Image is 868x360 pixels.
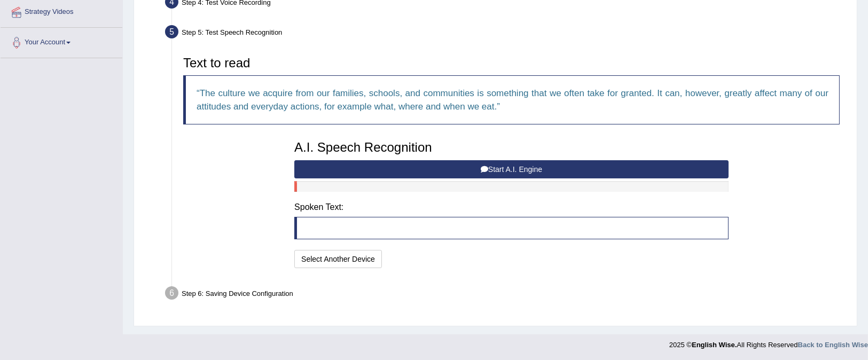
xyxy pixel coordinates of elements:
[294,160,729,178] button: Start A.I. Engine
[294,140,729,154] h3: A.I. Speech Recognition
[294,250,382,268] button: Select Another Device
[1,28,122,54] a: Your Account
[798,341,868,349] a: Back to English Wise
[160,22,852,45] div: Step 5: Test Speech Recognition
[183,56,840,70] h3: Text to read
[160,283,852,307] div: Step 6: Saving Device Configuration
[197,88,828,112] q: The culture we acquire from our families, schools, and communities is something that we often tak...
[669,334,868,350] div: 2025 © All Rights Reserved
[692,341,737,349] strong: English Wise.
[294,202,729,212] h4: Spoken Text:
